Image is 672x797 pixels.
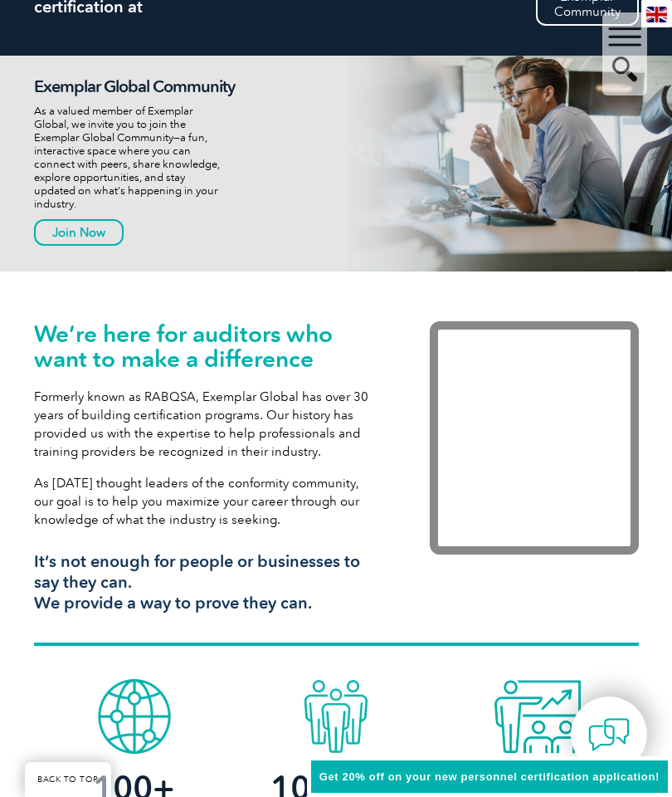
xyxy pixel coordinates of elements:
h1: We’re here for auditors who want to make a difference [34,321,380,371]
h3: It’s not enough for people or businesses to say they can. We provide a way to prove they can. [34,551,380,614]
img: contact-chat.png [588,714,630,755]
a: Join Now [34,219,124,246]
span: Get 20% off on your new personnel certification application! [319,770,660,783]
img: en [646,7,667,22]
p: As a valued member of Exemplar Global, we invite you to join the Exemplar Global Community—a fun,... [34,105,253,211]
a: BACK TO TOP [25,762,111,797]
h2: Exemplar Global Community [34,76,253,96]
p: Formerly known as RABQSA, Exemplar Global has over 30 years of building certification programs. O... [34,388,380,461]
iframe: Exemplar Global: Working together to make a difference [430,321,639,555]
p: As [DATE] thought leaders of the conformity community, our goal is to help you maximize your care... [34,474,380,529]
